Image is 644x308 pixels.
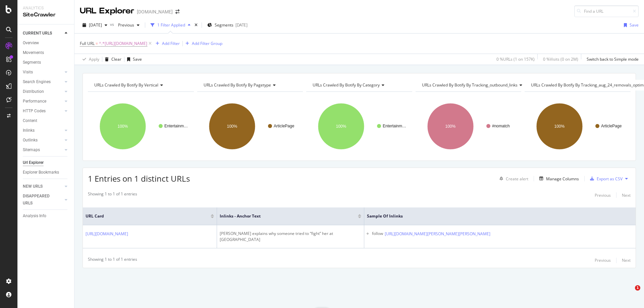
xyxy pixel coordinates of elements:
div: Content [23,117,37,124]
div: Previous [595,192,611,198]
div: Analytics [23,5,69,11]
div: times [193,22,199,28]
a: [URL][DOMAIN_NAME] [86,231,128,237]
div: Create alert [506,176,528,182]
span: URL Card [86,213,209,219]
div: Add Filter Group [192,41,222,46]
button: Switch back to Simple mode [584,54,639,65]
div: Add Filter [162,41,180,46]
button: Previous [115,20,142,30]
a: HTTP Codes [23,108,63,115]
a: NEW URLS [23,183,63,190]
div: Outlinks [23,137,38,144]
button: Previous [595,191,611,199]
div: follow [372,231,383,238]
div: Save [630,22,639,28]
div: Sitemaps [23,146,40,153]
span: Sample of Inlinks [367,213,623,219]
h4: URLs Crawled By Botify By vertical [93,80,188,90]
div: Manage Columns [546,176,579,182]
text: ArticlePage [601,124,622,128]
div: Analysis Info [23,212,46,220]
div: DISAPPEARED URLS [23,193,57,207]
div: CURRENT URLS [23,30,52,37]
a: Analysis Info [23,212,69,220]
text: Entertainm… [383,124,406,128]
button: Manage Columns [537,175,579,183]
div: [DATE] [235,22,248,28]
a: Outlinks [23,137,63,144]
a: Segments [23,59,69,66]
button: Add Filter [153,40,180,48]
a: Url Explorer [23,159,69,166]
span: Segments [215,22,233,28]
div: Clear [111,56,121,62]
span: URLs Crawled By Botify By tracking_outbound_links [422,82,518,88]
div: [PERSON_NAME] explains why someone tried to “fight” her at [GEOGRAPHIC_DATA] [220,231,361,243]
div: SiteCrawler [23,11,69,19]
button: Previous [595,256,611,264]
a: Inlinks [23,127,63,134]
div: Apply [89,56,99,62]
div: Previous [595,257,611,263]
div: Next [622,257,631,263]
div: Switch back to Simple mode [587,56,639,62]
span: 2025 Sep. 20th [89,22,102,28]
div: Overview [23,40,39,47]
button: Create alert [497,173,528,184]
div: Url Explorer [23,159,44,166]
button: Next [622,191,631,199]
div: Save [133,56,142,62]
div: Search Engines [23,78,51,85]
div: 0 % Visits ( 0 on 2M ) [543,56,578,62]
button: 1 Filter Applied [148,20,193,30]
a: Sitemaps [23,146,63,153]
button: Add Filter Group [183,40,222,48]
div: Segments [23,59,41,66]
div: Distribution [23,88,44,95]
div: Inlinks [23,127,35,134]
div: [DOMAIN_NAME] [137,8,173,15]
span: URLs Crawled By Botify By category [313,82,380,88]
div: Export as CSV [597,176,623,182]
span: ^.*[URL][DOMAIN_NAME] [99,39,147,48]
text: #nomatch [492,124,510,128]
div: arrow-right-arrow-left [175,9,179,14]
div: 0 % URLs ( 1 on 157K ) [496,56,535,62]
div: Next [622,192,631,198]
div: NEW URLS [23,183,43,190]
svg: A chart. [416,97,522,156]
a: Distribution [23,88,63,95]
input: Find a URL [574,5,639,17]
div: Movements [23,49,44,56]
span: URLs Crawled By Botify By vertical [94,82,158,88]
a: CURRENT URLS [23,30,63,37]
h4: URLs Crawled By Botify By category [311,80,406,90]
text: Entertainm… [164,124,188,128]
text: 100% [227,124,237,129]
button: Segments[DATE] [205,20,250,30]
svg: A chart. [197,97,303,156]
span: Inlinks - Anchor Text [220,213,348,219]
button: Clear [102,54,121,65]
span: Full URL [80,41,95,46]
button: Save [621,20,639,30]
svg: A chart. [525,97,631,156]
div: 1 Filter Applied [157,22,185,28]
button: Save [124,54,142,65]
a: Explorer Bookmarks [23,169,69,176]
div: URL Explorer [80,5,134,17]
svg: A chart. [306,97,412,156]
svg: A chart. [88,97,194,156]
a: [URL][DOMAIN_NAME][PERSON_NAME][PERSON_NAME] [385,231,490,237]
span: 1 Entries on 1 distinct URLs [88,173,190,184]
span: Previous [115,22,134,28]
a: Content [23,117,69,124]
div: Visits [23,69,33,76]
iframe: Intercom live chat [621,285,637,301]
a: Movements [23,49,69,56]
